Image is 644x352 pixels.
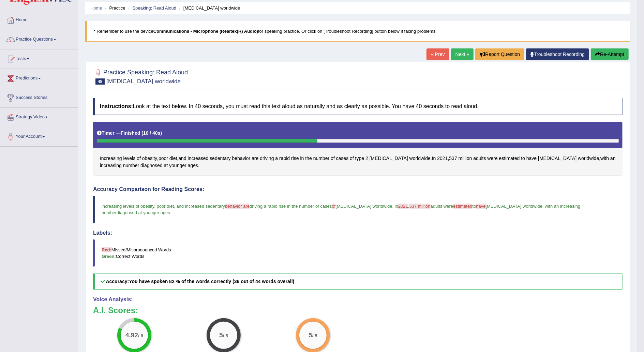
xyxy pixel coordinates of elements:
span: Click to see word definition [178,155,186,162]
span: Click to see word definition [370,155,408,162]
span: Click to see word definition [526,155,537,162]
span: Click to see word definition [355,155,364,162]
div: , , . , , . [93,122,623,176]
b: ( [141,130,143,136]
span: Click to see word definition [159,155,168,162]
span: Click to see word definition [538,155,576,162]
span: Click to see word definition [449,155,457,162]
a: Next » [451,48,474,60]
small: / 6 [138,334,143,339]
b: A.I. Scores: [93,306,138,315]
span: , [174,204,175,209]
h4: Look at the text below. In 40 seconds, you must read this text aloud as naturally and as clearly ... [93,98,623,115]
a: Strategy Videos [0,108,78,125]
span: of [332,204,335,209]
span: 48 [95,78,105,85]
span: Click to see word definition [137,155,141,162]
span: Click to see word definition [610,155,616,162]
span: [MEDICAL_DATA] worldwide [486,204,542,209]
span: Click to see word definition [488,155,498,162]
span: Click to see word definition [123,155,135,162]
span: Click to see word definition [459,155,472,162]
big: 4.92 [125,332,138,339]
h2: Practice Speaking: Read Aloud [93,68,188,85]
h4: Accuracy Comparison for Reading Scores: [93,186,623,192]
span: Click to see word definition [232,155,251,162]
span: Click to see word definition [188,162,198,169]
b: Finished [121,130,140,136]
span: Click to see word definition [300,155,304,162]
span: Click to see word definition [100,162,122,169]
small: [MEDICAL_DATA] worldwide [106,78,181,85]
li: [MEDICAL_DATA] worldwide [178,5,240,11]
span: Click to see word definition [313,155,329,162]
span: Click to see word definition [336,155,349,162]
span: Click to see word definition [210,155,230,162]
span: Click to see word definition [279,155,290,162]
button: Re-Attempt [591,48,629,60]
span: Click to see word definition [169,162,186,169]
a: Your Account [0,127,78,144]
span: Click to see word definition [100,155,122,162]
span: Click to see word definition [260,155,274,162]
span: Click to see word definition [409,155,431,162]
span: Click to see word definition [437,155,448,162]
span: and increased sedentary [176,204,225,209]
span: Click to see word definition [600,155,609,162]
span: Click to see word definition [252,155,258,162]
span: Click to see word definition [305,155,312,162]
button: Report Question [475,48,524,60]
a: Home [90,5,102,11]
big: 5 [309,332,312,339]
span: driving a rapid rise in the number of cases [250,204,332,209]
span: Click to see word definition [123,162,139,169]
span: have [476,204,485,209]
big: 5 [219,332,223,339]
span: behavior are [225,204,250,209]
span: [MEDICAL_DATA] worldwide. in [335,204,398,209]
small: / 5 [223,334,228,339]
h5: Timer — [97,131,162,136]
span: Click to see word definition [432,155,436,162]
span: 2021 [398,204,408,209]
span: Click to see word definition [142,155,157,162]
span: , [408,204,409,209]
span: Click to see word definition [521,155,525,162]
b: Communications - Microphone (Realtek(R) Audio) [153,29,258,34]
b: ) [161,130,162,136]
span: 537 million [409,204,431,209]
span: Click to see word definition [331,155,335,162]
a: « Prev [426,48,449,60]
span: Click to see word definition [169,155,177,162]
a: Tests [0,49,78,67]
span: Click to see word definition [578,155,599,162]
span: Click to see word definition [365,155,368,162]
span: Click to see word definition [473,155,486,162]
span: Click to see word definition [164,162,168,169]
blockquote: * Remember to use the device for speaking practice. Or click on [Troubleshoot Recording] button b... [85,21,630,42]
h4: Labels: [93,230,623,236]
span: Click to see word definition [350,155,354,162]
a: Troubleshoot Recording [526,48,589,60]
a: Predictions [0,69,78,86]
span: diagnosed at younger ages [117,210,170,215]
b: You have spoken 82 % of the words correctly (36 out of 44 words overall) [129,279,294,284]
a: Success Stories [0,88,78,105]
span: to [473,204,476,209]
span: adults were [431,204,453,209]
blockquote: Missed/Mispronounced Words Correct Words [93,239,623,267]
li: Practice [103,5,125,11]
span: estimated [453,204,472,209]
b: Red: [102,247,111,252]
a: Speaking: Read Aloud [132,5,176,11]
h5: Accuracy: [93,274,623,290]
b: 16 / 40s [143,130,161,136]
a: Home [0,11,78,28]
span: Click to see word definition [275,155,278,162]
b: Instructions: [100,103,133,109]
span: Click to see word definition [140,162,163,169]
h4: Voice Analysis: [93,296,623,303]
span: Click to see word definition [188,155,209,162]
span: Click to see word definition [291,155,299,162]
span: , [542,204,544,209]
